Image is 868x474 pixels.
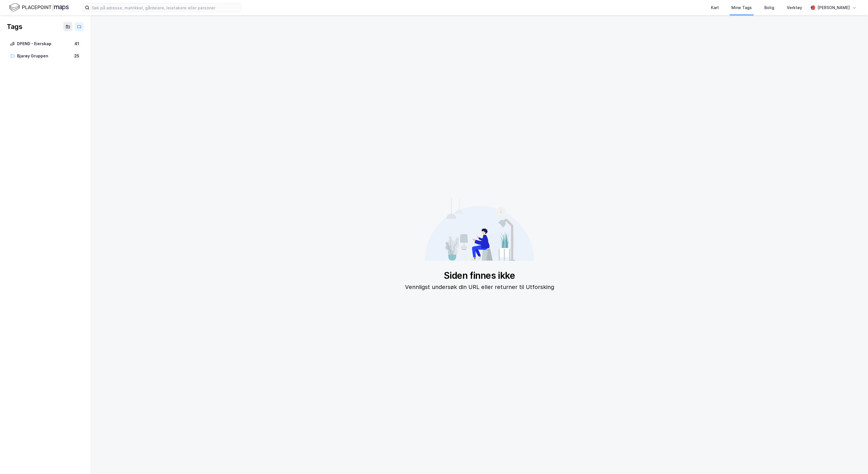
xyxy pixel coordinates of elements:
[73,40,80,47] div: 41
[405,270,554,281] div: Siden finnes ikke
[711,4,719,11] div: Kart
[787,4,802,11] div: Verktøy
[840,447,868,474] iframe: Chat Widget
[7,38,84,50] a: DPEND - Eierskap41
[731,4,752,11] div: Mine Tags
[7,50,84,62] a: Bjarøy Gruppen25
[405,282,554,292] div: Vennligst undersøk din URL eller returner til Utforsking
[817,4,850,11] div: [PERSON_NAME]
[89,3,241,12] input: Søk på adresse, matrikkel, gårdeiere, leietakere eller personer
[7,22,22,31] div: Tags
[840,447,868,474] div: Kontrollprogram for chat
[17,40,71,47] div: DPEND - Eierskap
[17,53,71,60] div: Bjarøy Gruppen
[73,53,80,59] div: 25
[9,3,69,13] img: logo.f888ab2527a4732fd821a326f86c7f29.svg
[764,4,774,11] div: Bolig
